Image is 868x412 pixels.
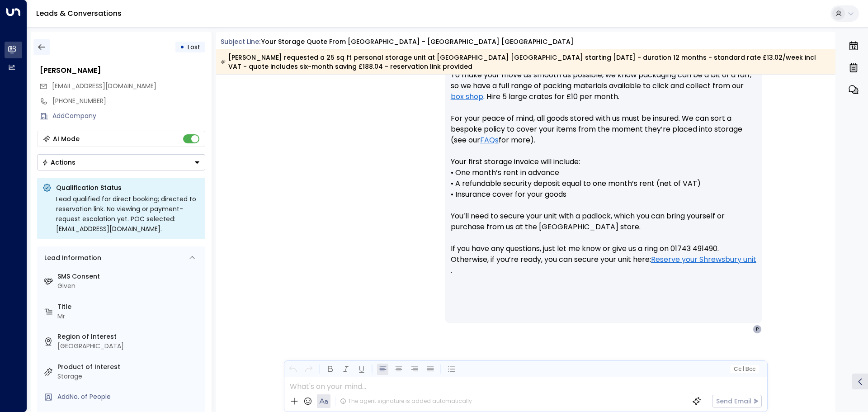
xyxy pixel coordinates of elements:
div: Lead Information [41,253,101,263]
div: Given [57,281,202,291]
div: [PERSON_NAME] [40,65,205,76]
button: Cc|Bcc [730,365,759,374]
div: Your storage quote from [GEOGRAPHIC_DATA] - [GEOGRAPHIC_DATA] [GEOGRAPHIC_DATA] [261,37,574,47]
label: Product of Interest [57,362,202,372]
span: philsproson@hotmail.co.uk [52,81,156,91]
button: Redo [303,364,314,375]
div: Mr [57,312,202,321]
span: Cc Bcc [733,366,755,372]
div: P [753,325,762,334]
label: Title [57,302,202,312]
div: [PHONE_NUMBER] [52,96,205,106]
div: The agent signature is added automatically [340,397,472,405]
div: AddCompany [52,111,205,121]
button: Undo [287,364,298,375]
div: Button group with a nested menu [37,154,205,170]
div: [PERSON_NAME] requested a 25 sq ft personal storage unit at [GEOGRAPHIC_DATA] [GEOGRAPHIC_DATA] s... [221,53,830,71]
div: Lead qualified for direct booking; directed to reservation link. No viewing or payment-request es... [56,194,200,234]
a: FAQs [480,135,499,146]
div: Actions [42,158,75,166]
a: Leads & Conversations [36,8,122,19]
label: SMS Consent [57,272,202,281]
a: box shop [451,91,483,102]
span: | [742,366,744,372]
p: Qualification Status [56,183,200,192]
span: Subject Line: [221,37,260,46]
a: Reserve your Shrewsbury unit [651,254,756,265]
span: [EMAIL_ADDRESS][DOMAIN_NAME] [52,81,156,90]
span: Lost [188,43,200,52]
div: Storage [57,372,202,381]
div: AddNo. of People [57,392,202,402]
button: Actions [37,154,205,170]
div: [GEOGRAPHIC_DATA] [57,341,202,351]
label: Region of Interest [57,332,202,341]
div: AI Mode [53,134,80,143]
div: • [180,39,184,55]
